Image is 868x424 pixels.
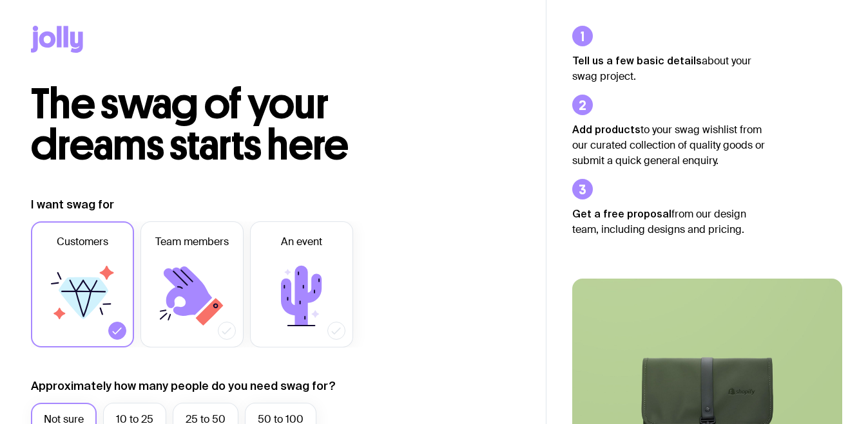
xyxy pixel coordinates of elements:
strong: Add products [572,124,641,135]
p: about your swag project. [572,53,766,84]
p: to your swag wishlist from our curated collection of quality goods or submit a quick general enqu... [572,122,766,169]
span: Customers [57,234,108,250]
label: Approximately how many people do you need swag for? [31,378,336,394]
p: from our design team, including designs and pricing. [572,206,766,237]
span: An event [281,234,322,250]
label: I want swag for [31,197,114,212]
strong: Get a free proposal [572,208,671,219]
span: The swag of your dreams starts here [31,78,349,171]
span: Team members [155,234,229,250]
strong: Tell us a few basic details [572,55,702,66]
